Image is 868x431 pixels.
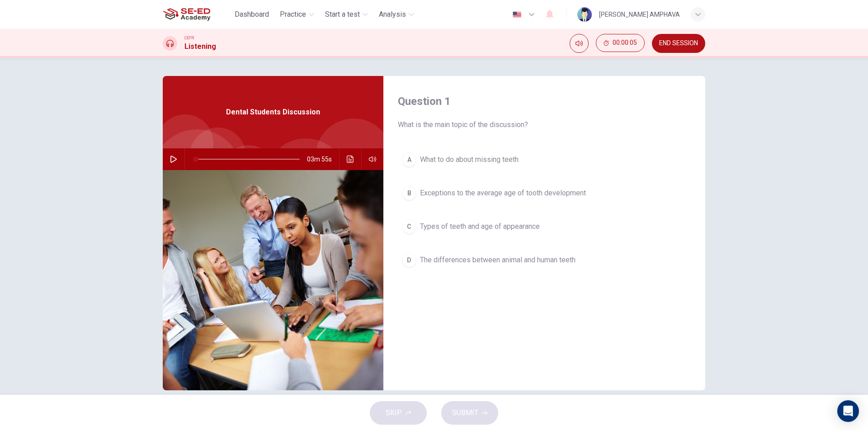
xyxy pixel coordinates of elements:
[226,107,320,118] span: Dental Students Discussion
[570,34,589,53] div: Mute
[321,6,372,23] button: Start a test
[163,170,383,390] img: Dental Students Discussion
[163,5,210,24] img: SE-ED Academy logo
[577,7,592,22] img: Profile picture
[375,6,418,23] button: Analysis
[596,34,645,52] button: 00:00:05
[231,6,273,23] button: Dashboard
[398,249,691,271] button: DThe differences between animal and human teeth
[652,34,705,53] button: END SESSION
[379,9,406,20] span: Analysis
[184,35,194,41] span: CEFR
[659,40,698,47] span: END SESSION
[402,186,416,200] div: B
[163,5,231,24] a: SE-ED Academy logo
[398,119,691,130] span: What is the main topic of the discussion?
[420,221,540,232] span: Types of teeth and age of appearance
[184,41,216,52] h1: Listening
[343,148,358,170] button: Click to see the audio transcription
[837,400,859,422] div: Open Intercom Messenger
[402,253,416,267] div: D
[235,9,269,20] span: Dashboard
[325,9,360,20] span: Start a test
[420,154,519,165] span: What to do about missing teeth
[307,148,339,170] span: 03m 55s
[420,255,576,265] span: The differences between animal and human teeth
[613,39,637,47] span: 00:00:05
[398,215,691,238] button: CTypes of teeth and age of appearance
[398,148,691,171] button: AWhat to do about missing teeth
[280,9,306,20] span: Practice
[599,9,680,20] div: [PERSON_NAME] AMPHAVA
[398,94,691,109] h4: Question 1
[596,34,645,53] div: Hide
[511,11,523,18] img: en
[276,6,318,23] button: Practice
[402,152,416,167] div: A
[398,182,691,204] button: BExceptions to the average age of tooth development
[402,219,416,234] div: C
[420,188,586,199] span: Exceptions to the average age of tooth development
